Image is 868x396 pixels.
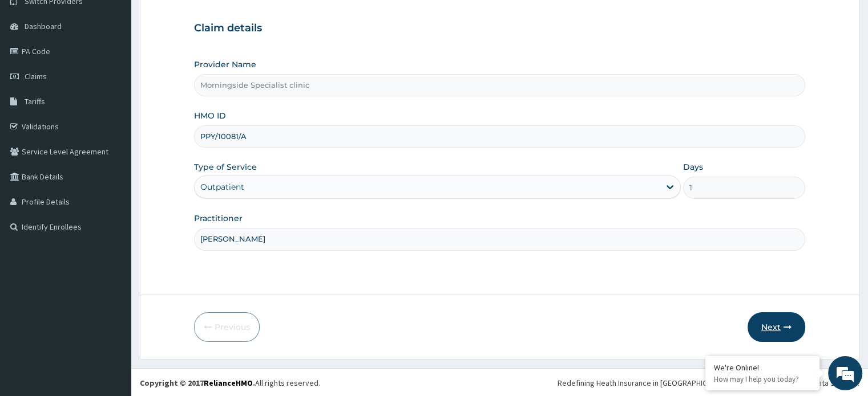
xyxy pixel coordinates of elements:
[194,110,226,121] label: HMO ID
[194,161,257,173] label: Type of Service
[714,362,811,373] div: We're Online!
[194,125,805,148] input: Enter HMO ID
[66,123,158,238] span: We're online!
[25,71,47,81] span: Claims
[683,161,703,173] label: Days
[25,96,45,107] span: Tariffs
[6,270,217,310] textarea: Type your message and hit 'Enter'
[748,312,805,342] button: Next
[714,374,811,384] p: How may I help you today?
[194,228,805,250] input: Enter Name
[25,21,62,31] span: Dashboard
[194,59,256,70] label: Provider Name
[194,312,260,342] button: Previous
[558,377,859,389] div: Redefining Heath Insurance in [GEOGRAPHIC_DATA] using Telemedicine and Data Science!
[194,22,805,35] h3: Claim details
[140,378,255,388] strong: Copyright © 2017 .
[59,64,192,79] div: Chat with us now
[21,57,46,85] img: d_794563401_company_1708531726252_794563401
[187,6,215,33] div: Minimize live chat window
[204,378,253,388] a: RelianceHMO
[200,181,244,193] div: Outpatient
[194,213,243,224] label: Practitioner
